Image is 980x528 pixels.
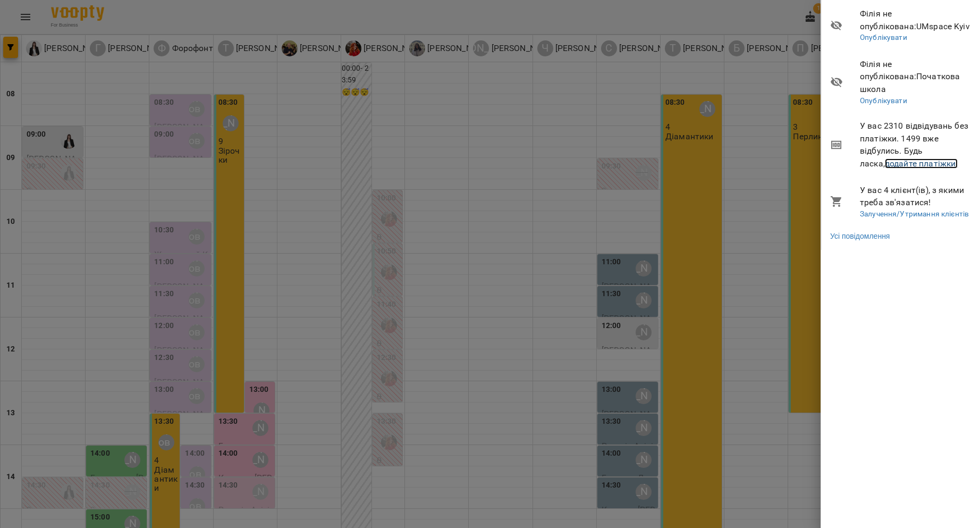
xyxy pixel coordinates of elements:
span: Філія не опублікована : Початкова школа [860,58,972,96]
a: Опублікувати [860,96,907,105]
a: Залучення/Утримання клієнтів [860,209,969,218]
a: Усі повідомлення [830,231,890,241]
span: У вас 2310 відвідувань без платіжки. 1499 вже відбулись. Будь ласка, [860,120,972,170]
a: Опублікувати [860,33,907,41]
a: додайте платіжки! [885,158,958,169]
span: У вас 4 клієнт(ів), з якими треба зв'язатися! [860,184,972,209]
span: Філія не опублікована : UMspace Kyiv [860,7,972,32]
